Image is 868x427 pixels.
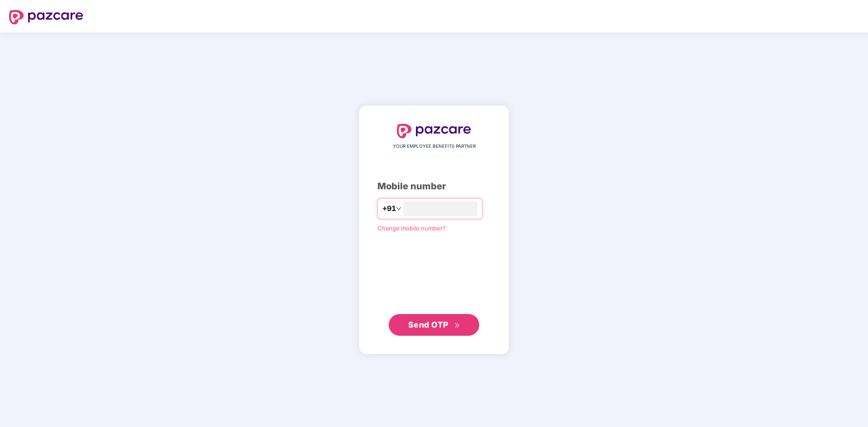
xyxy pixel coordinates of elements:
[393,143,476,150] span: YOUR EMPLOYEE BENEFITS PARTNER
[397,124,471,138] img: logo
[389,314,479,336] button: Send OTPdouble-right
[408,320,448,329] span: Send OTP
[382,203,396,214] span: +91
[396,206,401,211] span: down
[377,225,446,232] a: Change mobile number?
[377,179,491,193] div: Mobile number
[9,10,83,24] img: logo
[454,323,460,328] span: double-right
